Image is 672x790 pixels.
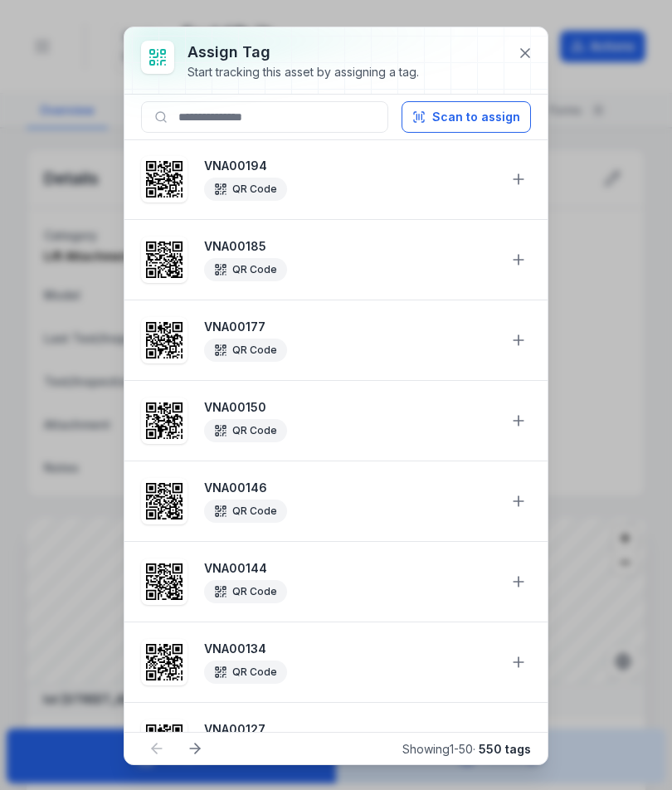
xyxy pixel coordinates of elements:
button: Scan to assign [402,101,531,133]
div: QR Code [204,500,287,523]
strong: VNA00127 [204,721,496,738]
strong: 550 tags [479,742,531,756]
div: QR Code [204,178,287,201]
strong: VNA00150 [204,399,496,416]
h3: Assign tag [187,41,419,64]
div: QR Code [204,258,287,281]
div: QR Code [204,419,287,442]
div: QR Code [204,661,287,684]
strong: VNA00185 [204,238,496,255]
strong: VNA00134 [204,641,496,657]
strong: VNA00177 [204,319,496,335]
strong: VNA00194 [204,158,496,174]
div: QR Code [204,339,287,362]
div: Start tracking this asset by assigning a tag. [187,64,419,80]
strong: VNA00146 [204,480,496,496]
div: QR Code [204,580,287,603]
strong: VNA00144 [204,560,496,577]
span: Showing 1 - 50 · [402,742,531,756]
